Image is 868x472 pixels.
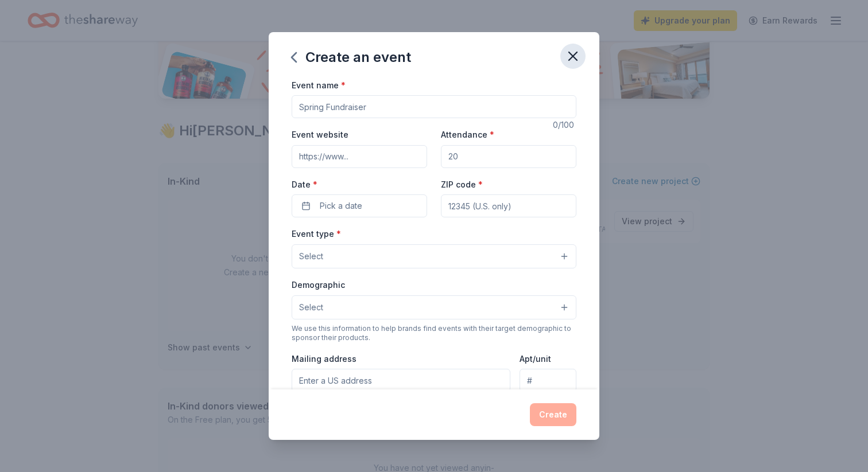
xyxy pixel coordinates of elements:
[292,145,427,168] input: https://www...
[292,353,356,365] label: Mailing address
[441,194,576,217] input: 12345 (U.S. only)
[292,48,411,67] div: Create an event
[520,369,576,392] input: #
[520,353,551,365] label: Apt/unit
[292,129,348,141] label: Event website
[292,228,341,240] label: Event type
[299,249,323,263] span: Select
[292,295,576,319] button: Select
[292,279,345,291] label: Demographic
[292,324,576,342] div: We use this information to help brands find events with their target demographic to sponsor their...
[292,95,576,118] input: Spring Fundraiser
[292,194,427,217] button: Pick a date
[441,145,576,168] input: 20
[292,80,346,91] label: Event name
[441,179,483,190] label: ZIP code
[292,179,427,190] label: Date
[320,199,362,213] span: Pick a date
[441,129,494,141] label: Attendance
[299,301,323,314] span: Select
[553,118,576,132] div: 0 /100
[292,244,576,268] button: Select
[292,369,510,392] input: Enter a US address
